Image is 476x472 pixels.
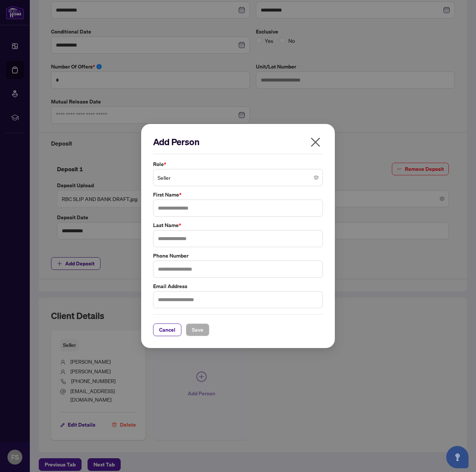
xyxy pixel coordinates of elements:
label: Role [153,160,323,168]
label: Phone Number [153,252,323,260]
button: Open asap [446,446,469,468]
label: Email Address [153,282,323,290]
button: Save [186,323,209,336]
button: Cancel [153,323,181,336]
span: close [310,136,321,148]
label: First Name [153,191,323,199]
span: Seller [158,170,318,185]
label: Last Name [153,221,323,229]
span: close-circle [314,175,318,180]
span: Cancel [159,324,175,336]
h2: Add Person [153,136,323,148]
